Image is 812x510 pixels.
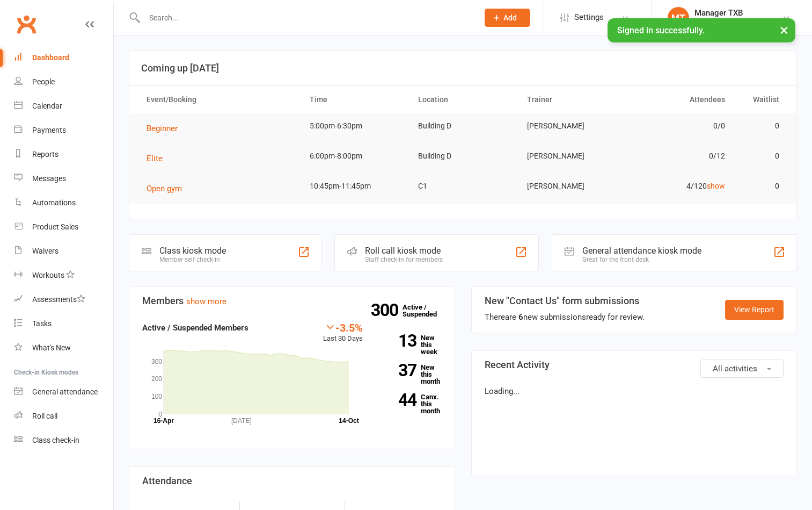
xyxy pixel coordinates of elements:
[379,392,416,408] strong: 44
[408,143,517,169] td: Building D
[141,63,785,74] h3: Coming up [DATE]
[503,13,517,22] span: Add
[626,86,735,113] th: Attendees
[485,296,645,306] h3: New "Contact Us" form submissions
[32,102,62,110] div: Calendar
[13,11,40,38] a: Clubworx
[485,9,530,27] button: Add
[142,323,248,333] strong: Active / Suspended Members
[735,86,789,113] th: Waitlist
[32,436,79,444] div: Class check-in
[32,150,58,159] div: Reports
[735,143,789,169] td: 0
[707,182,725,190] a: show
[700,360,784,378] button: All activities
[142,476,442,486] h3: Attendance
[32,126,66,134] div: Payments
[371,302,403,318] strong: 300
[408,174,517,199] td: C1
[32,53,69,62] div: Dashboard
[725,300,784,319] a: View Report
[379,333,416,349] strong: 13
[14,118,113,142] a: Payments
[32,174,66,183] div: Messages
[159,256,226,263] div: Member self check-in
[323,321,363,333] div: -3.5%
[518,312,523,322] strong: 6
[14,46,113,70] a: Dashboard
[735,113,789,139] td: 0
[147,152,170,165] button: Elite
[32,343,71,352] div: What's New
[626,113,735,139] td: 0/0
[32,319,52,328] div: Tasks
[517,113,626,139] td: [PERSON_NAME]
[14,404,113,428] a: Roll call
[713,364,757,373] span: All activities
[574,5,604,30] span: Settings
[14,215,113,239] a: Product Sales
[300,113,409,139] td: 5:00pm-6:30pm
[147,184,182,193] span: Open gym
[485,311,645,324] div: There are new submissions ready for review.
[32,247,58,255] div: Waivers
[668,7,689,28] div: MT
[323,321,363,344] div: Last 30 Days
[14,288,113,312] a: Assessments
[32,77,55,86] div: People
[517,86,626,113] th: Trainer
[32,387,98,396] div: General attendance
[147,182,189,195] button: Open gym
[735,174,789,199] td: 0
[14,191,113,215] a: Automations
[365,246,443,256] div: Roll call kiosk mode
[485,360,784,370] h3: Recent Activity
[14,142,113,167] a: Reports
[32,222,78,231] div: Product Sales
[14,70,113,94] a: People
[694,18,771,27] div: [US_STATE]-Badminton
[517,143,626,169] td: [PERSON_NAME]
[14,312,113,336] a: Tasks
[617,25,705,35] span: Signed in successfully.
[365,256,443,263] div: Staff check-in for members
[300,174,409,199] td: 10:45pm-11:45pm
[626,174,735,199] td: 4/120
[485,385,784,398] p: Loading...
[14,428,113,452] a: Class kiosk mode
[159,246,226,256] div: Class kiosk mode
[379,364,442,385] a: 37New this month
[14,94,113,118] a: Calendar
[582,256,701,263] div: Great for the front desk
[32,412,57,420] div: Roll call
[147,122,185,135] button: Beginner
[32,295,85,304] div: Assessments
[300,86,409,113] th: Time
[14,239,113,263] a: Waivers
[14,336,113,360] a: What's New
[517,174,626,199] td: [PERSON_NAME]
[582,246,701,256] div: General attendance kiosk mode
[32,271,64,279] div: Workouts
[186,297,226,306] a: show more
[300,143,409,169] td: 6:00pm-8:00pm
[137,86,300,113] th: Event/Booking
[379,362,416,378] strong: 37
[379,393,442,414] a: 44Canx. this month
[403,296,450,326] a: 300Active / Suspended
[694,8,771,18] div: Manager TXB
[14,380,113,404] a: General attendance kiosk mode
[14,167,113,191] a: Messages
[408,113,517,139] td: Building D
[142,296,442,306] h3: Members
[147,154,163,163] span: Elite
[141,10,471,25] input: Search...
[379,334,442,355] a: 13New this week
[32,198,76,207] div: Automations
[774,18,794,41] button: ×
[14,263,113,288] a: Workouts
[147,124,178,133] span: Beginner
[626,143,735,169] td: 0/12
[408,86,517,113] th: Location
